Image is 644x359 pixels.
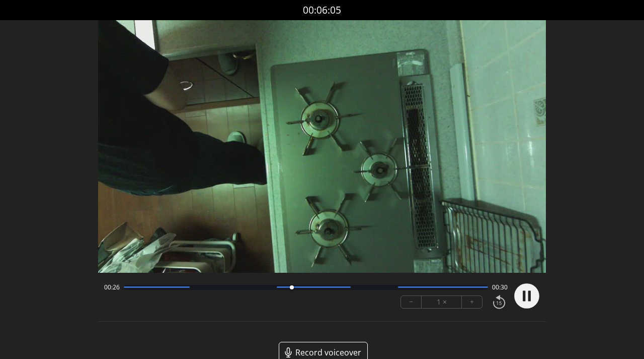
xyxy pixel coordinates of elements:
[462,296,482,308] button: +
[303,3,341,18] a: 00:06:05
[295,346,361,358] span: Record voiceover
[401,296,422,308] button: −
[492,283,508,291] span: 00:30
[422,296,462,308] div: 1 ×
[104,283,120,291] span: 00:26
